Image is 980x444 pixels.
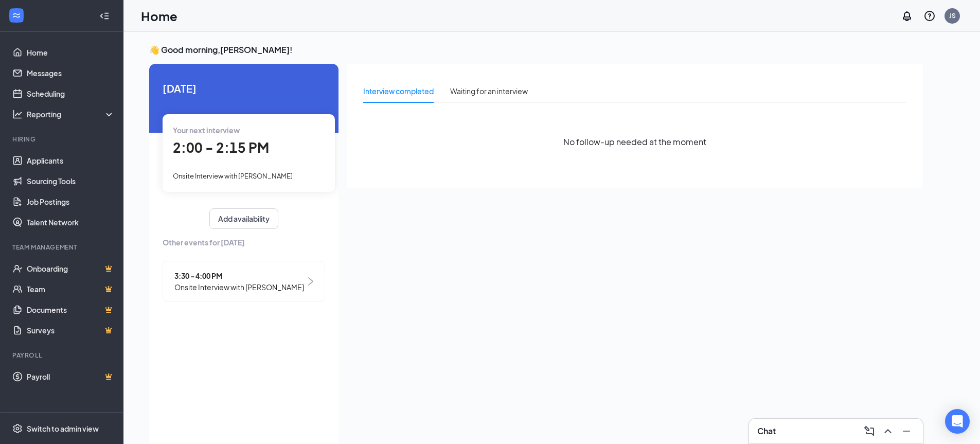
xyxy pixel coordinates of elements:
a: Job Postings [27,191,115,212]
svg: Notifications [901,10,913,22]
div: Payroll [12,351,113,360]
h3: 👋 Good morning, [PERSON_NAME] ! [149,44,923,56]
svg: WorkstreamLogo [11,10,22,21]
span: 3:30 - 4:00 PM [174,270,304,281]
span: Onsite Interview with [PERSON_NAME] [173,172,293,180]
a: SurveysCrown [27,320,115,341]
a: Applicants [27,150,115,171]
div: Waiting for an interview [450,85,528,97]
h3: Chat [757,425,776,437]
a: DocumentsCrown [27,299,115,320]
div: Hiring [12,135,113,144]
span: No follow-up needed at the moment [563,135,706,148]
svg: Collapse [99,11,110,21]
button: ComposeMessage [861,423,878,439]
a: OnboardingCrown [27,258,115,279]
a: Home [27,42,115,63]
div: Team Management [12,243,113,252]
a: Talent Network [27,212,115,233]
a: TeamCrown [27,279,115,299]
svg: Minimize [900,425,913,437]
span: 2:00 - 2:15 PM [173,139,269,156]
span: Onsite Interview with [PERSON_NAME] [174,281,304,293]
svg: Settings [12,423,23,434]
a: PayrollCrown [27,366,115,387]
svg: QuestionInfo [923,10,936,22]
svg: Analysis [12,109,23,119]
div: JS [949,11,956,20]
span: [DATE] [163,80,325,96]
div: Interview completed [363,85,434,97]
div: Reporting [27,109,115,119]
div: Open Intercom Messenger [945,409,970,434]
button: ChevronUp [880,423,896,439]
svg: ComposeMessage [863,425,876,437]
button: Minimize [898,423,915,439]
svg: ChevronUp [882,425,894,437]
span: Other events for [DATE] [163,237,325,248]
h1: Home [141,7,177,25]
a: Scheduling [27,83,115,104]
div: Switch to admin view [27,423,99,434]
a: Sourcing Tools [27,171,115,191]
span: Your next interview [173,126,240,135]
button: Add availability [209,208,278,229]
a: Messages [27,63,115,83]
